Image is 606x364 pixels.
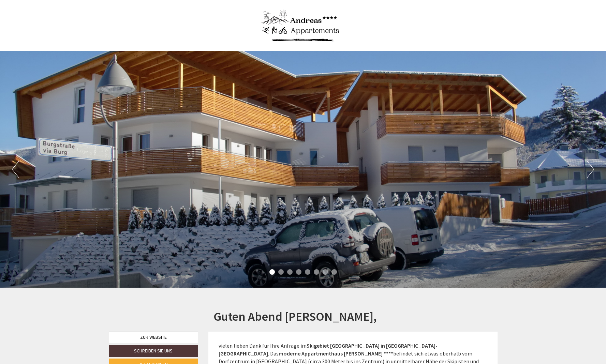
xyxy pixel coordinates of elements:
[219,342,438,357] strong: Skigebiet [GEOGRAPHIC_DATA] in [GEOGRAPHIC_DATA]-[GEOGRAPHIC_DATA]
[213,310,377,323] h1: Guten Abend [PERSON_NAME],
[12,161,19,178] button: Previous
[109,332,198,343] a: Zur Website
[279,350,393,357] strong: moderne Appartmenthaus [PERSON_NAME] ****
[587,161,594,178] button: Next
[109,345,198,357] a: Schreiben Sie uns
